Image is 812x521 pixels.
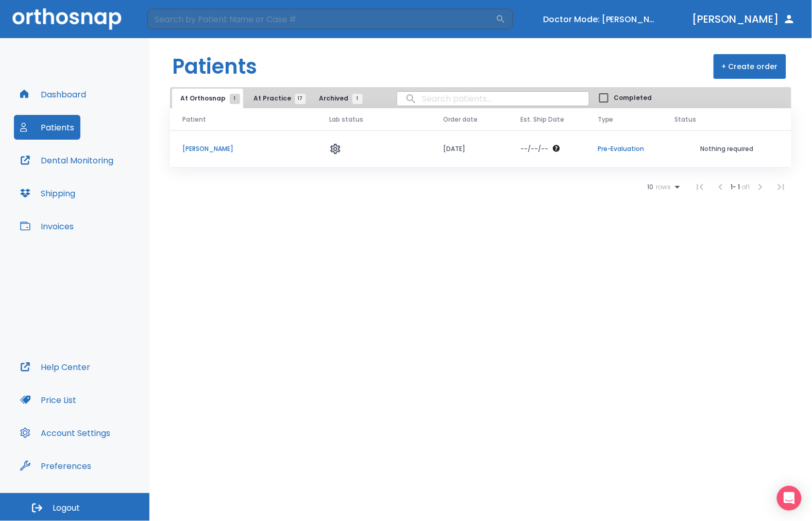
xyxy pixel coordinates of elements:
img: Orthosnap [12,8,122,29]
span: rows [654,183,671,191]
span: Logout [53,502,80,514]
p: Pre-Evaluation [598,144,650,154]
button: [PERSON_NAME] [688,10,800,28]
p: Nothing required [675,144,779,154]
span: 10 [648,183,654,191]
span: of 1 [742,182,750,191]
button: + Create order [714,54,786,79]
button: Invoices [14,214,80,239]
button: Help Center [14,355,96,379]
span: At Practice [253,94,300,103]
div: Open Intercom Messenger [777,486,802,511]
td: [DATE] [431,130,508,168]
div: tabs [172,89,368,108]
span: Status [675,115,697,124]
button: Dashboard [14,82,92,107]
button: Patients [14,115,80,140]
input: search [397,89,589,109]
span: 1 [352,94,363,104]
span: At Orthosnap [180,94,235,103]
span: Completed [614,93,652,103]
span: Order date [443,115,478,124]
span: Patient [182,115,206,124]
p: --/--/-- [520,144,548,154]
span: Archived [319,94,358,103]
span: 1 - 1 [731,182,742,191]
button: Account Settings [14,421,116,445]
span: Est. Ship Date [520,115,564,124]
h1: Patients [172,51,257,82]
span: Type [598,115,614,124]
button: Shipping [14,181,81,206]
span: 1 [230,94,240,104]
button: Dental Monitoring [14,148,120,173]
span: Lab status [329,115,363,124]
button: Price List [14,388,82,412]
button: Doctor Mode: [PERSON_NAME] [PERSON_NAME] [539,11,663,28]
span: 17 [295,94,306,104]
div: The date will be available after approving treatment plan [520,144,573,154]
button: Preferences [14,453,97,478]
input: Search by Patient Name or Case # [147,9,496,29]
p: [PERSON_NAME] [182,144,304,154]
